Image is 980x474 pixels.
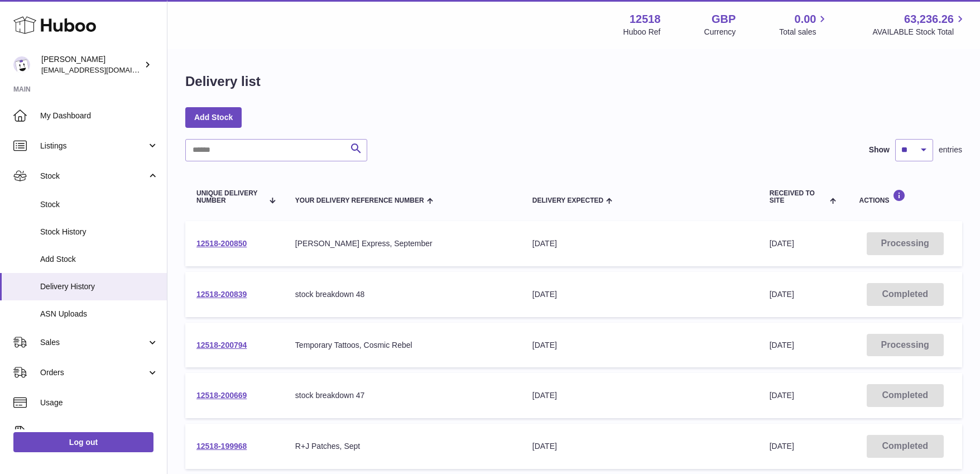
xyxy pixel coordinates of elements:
span: Usage [40,398,158,408]
div: Currency [704,27,736,37]
a: 63,236.26 AVAILABLE Stock Total [872,12,967,37]
span: Unique Delivery Number [196,190,263,204]
span: ASN Uploads [40,309,158,319]
a: 12518-199968 [196,442,247,451]
span: Delivery Expected [532,197,603,204]
span: Stock [40,199,158,210]
span: Your Delivery Reference Number [295,197,424,204]
label: Show [869,145,890,155]
a: 12518-200794 [196,341,247,349]
span: [DATE] [770,391,794,400]
div: [DATE] [532,441,747,452]
div: [DATE] [532,340,747,351]
div: [DATE] [532,289,747,300]
div: Temporary Tattoos, Cosmic Rebel [295,340,510,351]
span: [DATE] [770,442,794,451]
span: Listings [40,141,147,151]
span: [DATE] [770,239,794,248]
span: Invoicing and Payments [40,428,147,438]
span: Stock [40,171,147,181]
div: Huboo Ref [623,27,661,37]
div: [PERSON_NAME] [41,54,142,75]
span: My Dashboard [40,111,158,121]
span: [EMAIL_ADDRESS][DOMAIN_NAME] [41,65,164,74]
strong: GBP [712,12,736,27]
span: Add Stock [40,254,158,265]
span: [DATE] [770,290,794,299]
div: [DATE] [532,238,747,249]
div: [DATE] [532,390,747,401]
span: Sales [40,337,147,348]
span: Delivery History [40,281,158,292]
a: Add Stock [185,107,242,127]
span: 63,236.26 [904,12,954,27]
span: Received to Site [770,190,827,204]
span: [DATE] [770,341,794,349]
span: 0.00 [795,12,816,27]
div: [PERSON_NAME] Express, September [295,238,510,249]
a: Log out [13,432,153,452]
div: Actions [859,189,951,204]
div: R+J Patches, Sept [295,441,510,452]
img: caitlin@fancylamp.co [13,56,30,73]
h1: Delivery list [185,73,261,90]
a: 12518-200850 [196,239,247,248]
span: Stock History [40,227,158,237]
a: 12518-200669 [196,391,247,400]
a: 12518-200839 [196,290,247,299]
strong: 12518 [630,12,661,27]
span: Total sales [779,27,829,37]
div: stock breakdown 48 [295,289,510,300]
div: stock breakdown 47 [295,390,510,401]
span: entries [939,145,962,155]
span: Orders [40,367,147,378]
span: AVAILABLE Stock Total [872,27,967,37]
a: 0.00 Total sales [779,12,829,37]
